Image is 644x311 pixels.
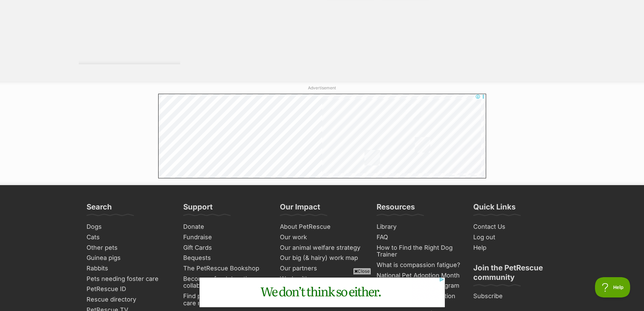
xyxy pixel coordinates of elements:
a: Library [374,222,464,232]
a: Become a food donation collaborator [181,274,270,291]
a: Our work [277,232,367,243]
a: Pets needing foster care [84,274,174,284]
a: Rescue directory [84,294,174,305]
a: Donate [181,222,270,232]
h3: Support [183,202,213,216]
span: Close [353,268,371,274]
a: National Pet Adoption Month [374,270,464,281]
a: Bequests [181,253,270,263]
a: Subscribe [471,291,560,302]
a: How to Find the Right Dog Trainer [374,243,464,260]
h3: Quick Links [473,202,516,216]
a: What is compassion fatigue? [374,260,464,270]
a: Help [471,243,560,253]
iframe: Advertisement [158,94,486,178]
a: About PetRescue [277,222,367,232]
a: Our big (& hairy) work map [277,253,367,263]
h3: Resources [377,202,415,216]
a: Gift Cards [181,243,270,253]
a: Log out [471,232,560,243]
a: Cats [84,232,174,243]
a: Find pets needing foster care near you [181,291,270,308]
h3: Our Impact [280,202,320,216]
a: Other pets [84,243,174,253]
a: PetRescue ID [84,284,174,294]
h3: Join the PetRescue community [473,263,558,286]
a: Our partners [277,263,367,274]
a: Fundraise [181,232,270,243]
a: Our animal welfare strategy [277,243,367,253]
a: Contact Us [471,222,560,232]
iframe: Help Scout Beacon - Open [595,277,630,297]
a: FAQ [374,232,464,243]
a: Rabbits [84,263,174,274]
a: The PetRescue Bookshop [181,263,270,274]
h3: Search [87,202,112,216]
a: Guinea pigs [84,253,174,263]
a: Dogs [84,222,174,232]
iframe: Advertisement [199,277,445,308]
